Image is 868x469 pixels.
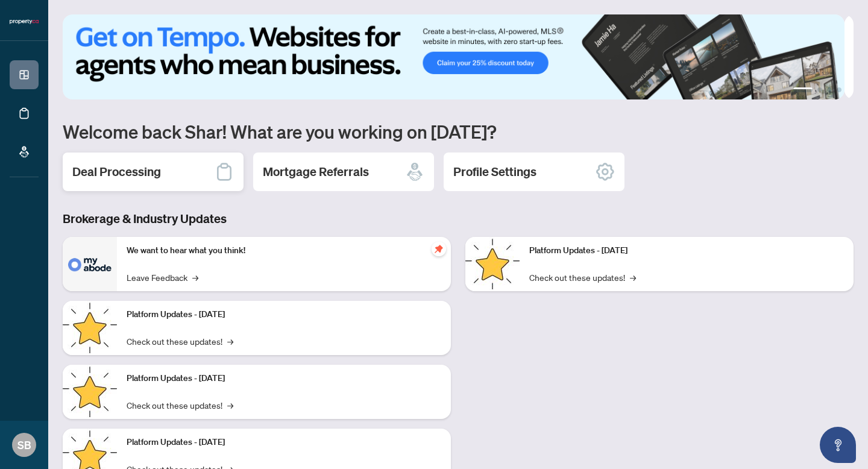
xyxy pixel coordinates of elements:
[827,87,832,92] button: 3
[63,365,117,419] img: Platform Updates - July 21, 2025
[127,372,441,385] p: Platform Updates - [DATE]
[227,398,233,412] span: →
[63,14,844,99] img: Slide 0
[127,436,441,449] p: Platform Updates - [DATE]
[127,335,233,348] a: Check out these updates!→
[127,271,198,284] a: Leave Feedback→
[529,244,844,257] p: Platform Updates - [DATE]
[127,398,233,412] a: Check out these updates!→
[192,271,198,284] span: →
[630,271,636,284] span: →
[63,210,854,227] h3: Brokerage & Industry Updates
[72,163,161,180] h2: Deal Processing
[817,87,822,92] button: 2
[453,163,536,180] h2: Profile Settings
[127,244,441,257] p: We want to hear what you think!
[227,335,233,348] span: →
[465,237,520,291] img: Platform Updates - June 23, 2025
[837,87,841,92] button: 4
[63,237,117,291] img: We want to hear what you think!
[432,242,446,256] span: pushpin
[63,301,117,355] img: Platform Updates - September 16, 2025
[529,271,636,284] a: Check out these updates!→
[10,18,39,25] img: logo
[793,87,813,92] button: 1
[17,436,31,453] span: SB
[820,427,856,463] button: Open asap
[263,163,369,180] h2: Mortgage Referrals
[63,120,854,143] h1: Welcome back Shar! What are you working on [DATE]?
[127,308,441,321] p: Platform Updates - [DATE]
